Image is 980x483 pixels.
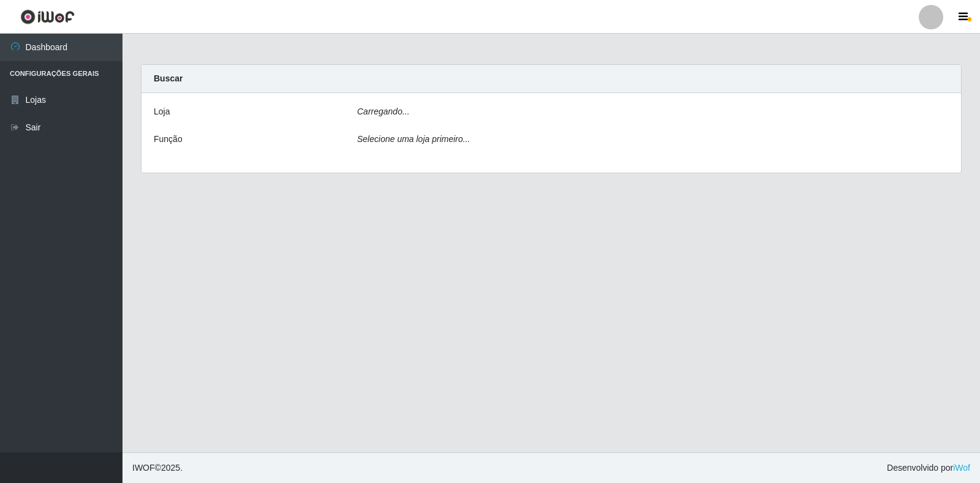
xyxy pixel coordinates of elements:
[132,463,155,473] span: IWOF
[132,462,183,474] span: © 2025 .
[953,463,970,473] a: iWof
[154,105,170,118] label: Loja
[154,133,183,146] label: Função
[20,9,75,24] img: CoreUI Logo
[357,134,470,144] i: Selecione uma loja primeiro...
[154,73,183,83] strong: Buscar
[887,462,970,474] span: Desenvolvido por
[357,107,410,116] i: Carregando...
